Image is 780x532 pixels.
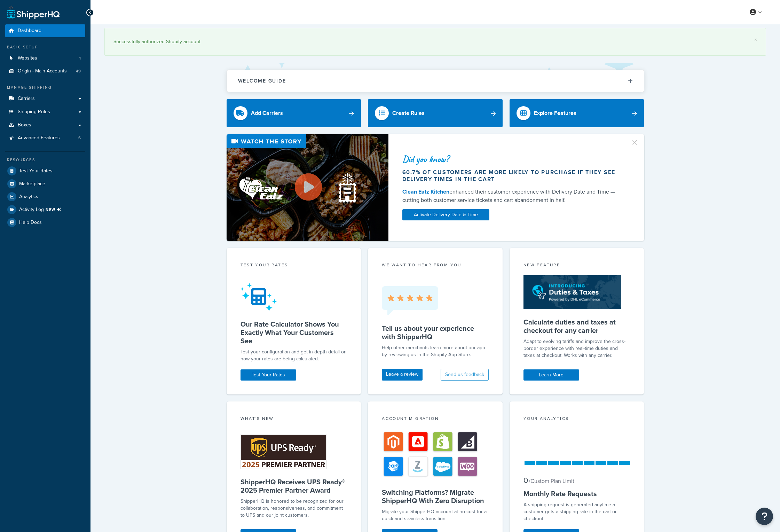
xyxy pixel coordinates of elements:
div: Create Rules [392,108,425,118]
span: Activity Log [19,205,64,214]
h5: Our Rate Calculator Shows You Exactly What Your Customers See [241,320,347,345]
div: Manage Shipping [5,85,85,91]
img: Video thumbnail [227,134,388,241]
div: New Feature [523,262,630,270]
a: Explore Features [510,99,644,127]
h2: Welcome Guide [238,78,286,84]
div: Test your configuration and get in-depth detail on how your rates are being calculated. [241,349,347,362]
div: Migrate your ShipperHQ account at no cost for a quick and seamless transition. [382,508,489,522]
li: [object Object] [5,203,85,216]
a: Add Carriers [227,99,361,127]
span: NEW [46,207,64,212]
h5: Calculate duties and taxes at checkout for any carrier [523,318,630,335]
span: Test Your Rates [19,168,53,174]
span: 6 [78,135,81,141]
p: we want to hear from you [382,262,489,268]
span: Analytics [19,194,38,200]
a: Learn More [523,369,579,381]
div: Did you know? [402,154,622,164]
h5: Tell us about your experience with ShipperHQ [382,324,489,341]
li: Websites [5,52,85,65]
span: Carriers [18,96,35,102]
button: Welcome Guide [227,70,644,92]
a: Test Your Rates [5,165,85,177]
span: Websites [18,55,37,61]
a: Advanced Features6 [5,132,85,144]
button: Send us feedback [441,369,489,381]
a: Activate Delivery Date & Time [402,209,489,220]
a: Marketplace [5,178,85,190]
div: Test your rates [241,262,347,270]
h5: ShipperHQ Receives UPS Ready® 2025 Premier Partner Award [241,478,347,494]
p: Help other merchants learn more about our app by reviewing us in the Shopify App Store. [382,344,489,358]
span: 1 [79,55,81,61]
button: Open Resource Center [756,508,773,525]
li: Origin - Main Accounts [5,65,85,78]
a: Activity LogNEW [5,203,85,216]
a: Dashboard [5,24,85,37]
div: Successfully authorized Shopify account [113,37,757,47]
div: enhanced their customer experience with Delivery Date and Time — cutting both customer service ti... [402,188,622,204]
h5: Monthly Rate Requests [523,490,630,498]
div: Basic Setup [5,44,85,50]
div: Your Analytics [523,415,630,423]
div: Explore Features [534,108,576,118]
div: A shipping request is generated anytime a customer gets a shipping rate in the cart or checkout. [523,501,630,522]
a: Carriers [5,92,85,105]
li: Advanced Features [5,132,85,144]
a: Leave a review [382,369,423,381]
span: Marketplace [19,181,45,187]
div: Account Migration [382,415,489,423]
span: Dashboard [18,28,41,34]
a: Test Your Rates [241,369,296,381]
a: × [754,37,757,42]
small: / Custom Plan Limit [529,477,574,485]
span: Shipping Rules [18,109,50,115]
p: Adapt to evolving tariffs and improve the cross-border experience with real-time duties and taxes... [523,338,630,359]
a: Clean Eatz Kitchen [402,188,449,196]
span: Origin - Main Accounts [18,68,67,74]
span: Advanced Features [18,135,60,141]
span: 49 [76,68,81,74]
span: 0 [523,475,528,486]
div: Resources [5,157,85,163]
a: Boxes [5,119,85,132]
a: Websites1 [5,52,85,65]
a: Help Docs [5,216,85,229]
h5: Switching Platforms? Migrate ShipperHQ With Zero Disruption [382,488,489,505]
p: ShipperHQ is honored to be recognized for our collaboration, responsiveness, and commitment to UP... [241,498,347,519]
div: Add Carriers [251,108,283,118]
a: Analytics [5,190,85,203]
span: Help Docs [19,220,42,226]
a: Create Rules [368,99,503,127]
div: What's New [241,415,347,423]
span: Boxes [18,122,31,128]
div: 60.7% of customers are more likely to purchase if they see delivery times in the cart [402,169,622,183]
a: Shipping Rules [5,105,85,118]
a: Origin - Main Accounts49 [5,65,85,78]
